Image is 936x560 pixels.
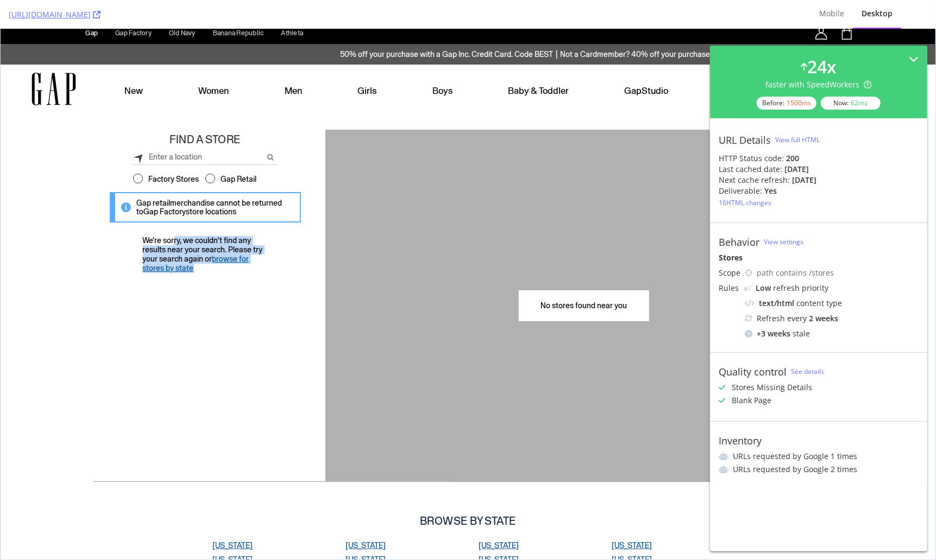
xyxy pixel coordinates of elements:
div: Last cached date: [719,164,782,175]
strong: Gap retail [136,169,170,178]
a: Zoom out [820,429,836,446]
a: [US_STATE] [601,509,734,523]
div: Top Bar [96,35,774,84]
a: boys [432,35,452,84]
div: URL Details [719,134,771,146]
div: Quality control [719,366,787,378]
div: HTTP Status code: [719,153,919,164]
a: browse for stores by state [142,225,249,243]
div: Now: [821,97,881,110]
input: Enter City, State, or Zip Code [143,123,263,132]
div: 2 weeks [809,313,838,324]
a: gapx [724,35,746,84]
div: [DATE] [792,175,816,186]
a: [US_STATE] [202,523,335,537]
a: See details [791,367,824,376]
a: [US_STATE] [335,509,468,523]
a: [URL][DOMAIN_NAME] [9,9,100,20]
div: Mobile [819,8,844,19]
a: [US_STATE] [202,509,335,523]
label: Factory Stores [148,145,199,154]
a: girls [357,35,376,84]
div: Low [756,283,771,294]
div: Yes [764,186,777,196]
a: [US_STATE] [601,523,734,537]
div: 1500 ms [787,98,811,107]
a: [US_STATE] [468,523,601,537]
li: URLs requested by Google 1 times [719,451,919,462]
div: View full HTML [775,135,820,144]
button: Submit Search [263,120,277,136]
div: Stores Missing Details [732,382,812,393]
a: Zoom in [820,413,836,429]
button: search [914,51,926,65]
strong: Gap Factory [143,178,186,187]
div: Inventory [719,435,762,447]
div: path contains /stores [757,268,919,278]
label: Gap Retail [221,145,256,154]
div: Behavior [719,236,759,248]
strong: 200 [786,153,799,163]
div: 24 x [807,54,837,79]
a: View settings [764,237,803,246]
div: | [555,22,557,28]
div: stale [745,328,919,339]
button: Search locations near you [133,121,143,135]
div: 16 HTML changes [719,198,771,207]
div: Scope [719,268,740,278]
li: URLs requested by Google 2 times [719,464,919,475]
div: Rules [719,283,740,294]
div: [DATE] [784,164,809,175]
a: baby & toddler [507,35,568,84]
div: refresh priority [756,283,828,294]
div: Find a Store [93,100,317,114]
div: faster with SpeedWorkers [766,79,872,90]
a: [US_STATE] [335,523,468,537]
div: 62 ms [851,98,868,107]
img: Gap logo [25,43,81,76]
div: We're sorry, we couldn't find any results near your search. Please try your search again or [134,199,275,252]
p: merchandise cannot be returned to store locations [136,169,288,187]
button: 16HTML changes [719,196,771,209]
div: text/html [759,298,794,309]
div: 50% off your purchase with a Gap Inc. Credit Card. Code BEST [340,21,552,29]
a: women [198,35,228,84]
div: Before: [757,97,816,110]
div: content type [745,298,919,309]
div: Browse by State [128,485,807,498]
button: View full HTML [775,131,820,149]
input: search [799,50,914,65]
div: Deliverable: [719,186,762,196]
div: Stores [719,252,919,263]
a: [US_STATE] [468,509,601,523]
div: Desktop [862,8,893,19]
a: gapstudio [624,35,668,84]
a: new [124,35,142,84]
div: Refresh every [745,313,919,324]
a: men [284,35,301,84]
div: + 3 weeks [757,328,790,339]
div: Not a Cardmember? 40% off your purchase [560,22,709,28]
div: Blank Page [732,395,771,406]
div: Next cache refresh: [719,175,790,186]
img: Yo1DZTjnOBfEZTkXj00cav03WZSR3qnEnDcAAAAASUVORK5CYII= [745,285,751,291]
